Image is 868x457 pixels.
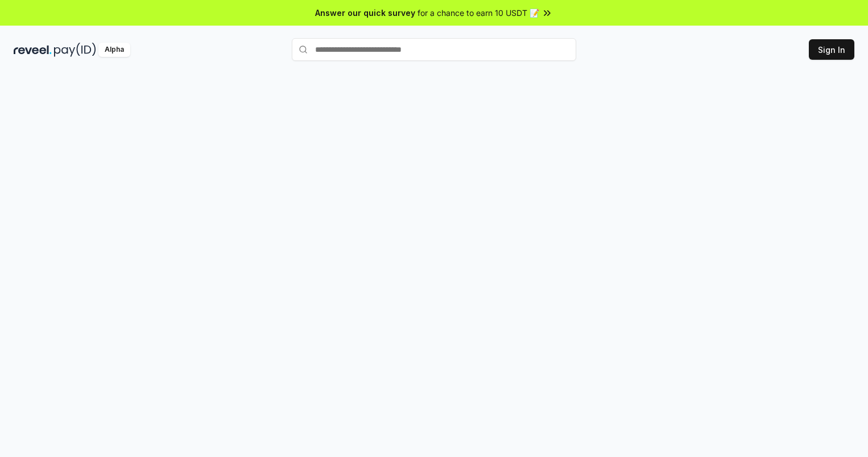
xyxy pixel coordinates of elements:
img: pay_id [54,43,96,57]
img: reveel_dark [14,43,52,57]
span: for a chance to earn 10 USDT 📝 [418,7,539,19]
span: Answer our quick survey [315,7,415,19]
button: Sign In [809,39,854,60]
div: Alpha [98,43,130,57]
